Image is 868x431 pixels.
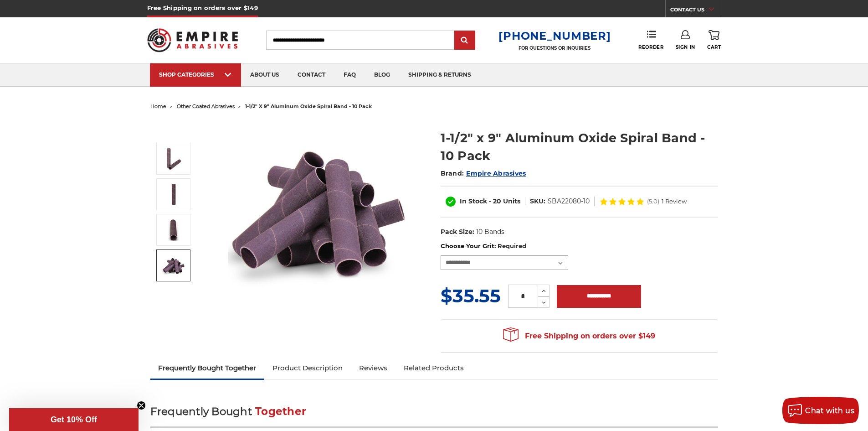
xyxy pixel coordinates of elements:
span: Together [255,405,306,418]
label: Choose Your Grit: [441,242,718,251]
a: Cart [707,30,721,50]
a: other coated abrasives [177,103,235,109]
a: shipping & returns [399,63,480,87]
img: 1-1/2" x 9" Aluminum Oxide Spiral Bands [162,218,185,241]
img: Empire Abrasives [147,22,238,58]
span: Get 10% Off [51,415,97,424]
img: 1-1/2" x 9" AOX Spiral Bands [162,254,185,277]
a: faq [334,63,365,87]
p: FOR QUESTIONS OR INQUIRIES [498,45,611,51]
img: 1-1/2" x 9" Spiral Bands Aluminum Oxide [162,147,185,170]
a: about us [241,63,288,87]
span: Sign In [676,44,695,50]
span: Cart [707,44,721,50]
img: 1-1/2" x 9" Spiral Bands Aluminum Oxide [228,119,411,302]
a: Empire Abrasives [466,169,526,177]
a: contact [288,63,334,87]
dt: Pack Size: [441,227,474,237]
span: 20 [493,197,501,205]
input: Submit [456,31,474,50]
dt: SKU: [530,197,545,206]
div: Get 10% OffClose teaser [9,408,139,431]
span: - [489,197,491,205]
span: Chat with us [805,406,854,415]
span: $35.55 [441,285,501,307]
span: Frequently Bought [150,405,252,418]
a: home [150,103,166,109]
a: Related Products [395,358,472,378]
a: blog [365,63,399,87]
span: Brand: [441,169,464,177]
h1: 1-1/2" x 9" Aluminum Oxide Spiral Band - 10 Pack [441,129,718,165]
a: [PHONE_NUMBER] [498,29,611,42]
a: CONTACT US [670,5,721,17]
dd: 10 Bands [476,227,504,237]
span: Reorder [638,44,663,50]
a: Reviews [351,358,395,378]
span: Units [503,197,520,205]
span: (5.0) [647,198,659,204]
dd: SBA22080-10 [548,197,590,206]
span: Free Shipping on orders over $149 [503,327,655,345]
span: 1 Review [662,198,687,204]
small: Required [498,242,526,249]
span: In Stock [460,197,487,205]
img: 1-1/2" x 9" Spiral Bands AOX [162,183,185,206]
button: Chat with us [782,397,859,424]
span: 1-1/2" x 9" aluminum oxide spiral band - 10 pack [245,103,372,109]
button: Close teaser [137,401,146,410]
a: Reorder [638,30,663,50]
a: Product Description [264,358,351,378]
a: Frequently Bought Together [150,358,265,378]
div: SHOP CATEGORIES [159,71,232,78]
